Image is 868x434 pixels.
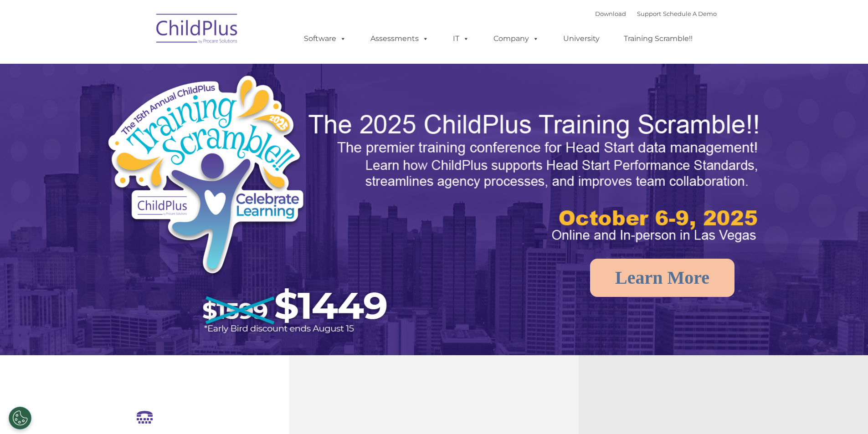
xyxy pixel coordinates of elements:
[361,30,438,48] a: Assessments
[9,407,31,429] button: Cookies Settings
[152,7,243,53] img: ChildPlus by Procare Solutions
[484,30,548,48] a: Company
[595,10,717,17] font: |
[595,10,626,17] a: Download
[554,30,609,48] a: University
[663,10,717,17] a: Schedule A Demo
[637,10,661,17] a: Support
[295,30,355,48] a: Software
[590,259,734,297] a: Learn More
[615,30,702,48] a: Training Scramble!!
[444,30,478,48] a: IT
